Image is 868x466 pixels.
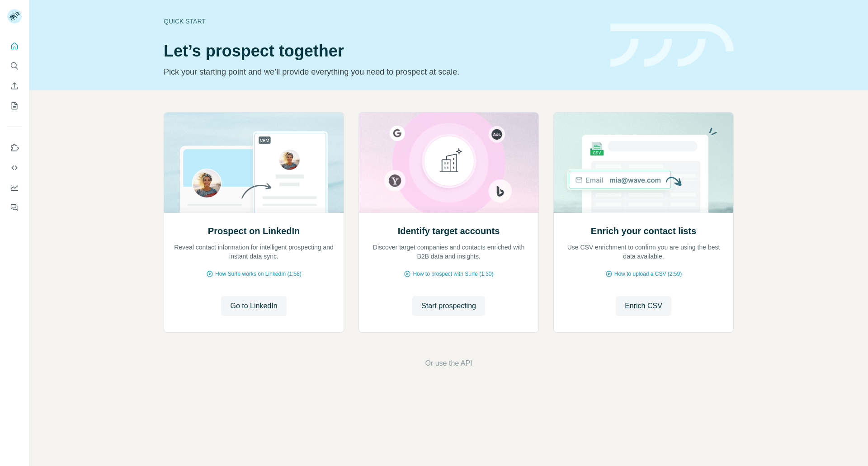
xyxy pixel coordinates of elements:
p: Discover target companies and contacts enriched with B2B data and insights. [368,243,529,261]
button: Quick start [7,38,22,54]
button: Search [7,58,22,74]
span: Enrich CSV [625,301,662,311]
h2: Prospect on LinkedIn [208,225,300,237]
h2: Enrich your contact lists [591,225,696,237]
button: My lists [7,98,22,114]
button: Use Surfe on LinkedIn [7,140,22,156]
p: Pick your starting point and we’ll provide everything you need to prospect at scale. [164,66,599,78]
img: Prospect on LinkedIn [164,113,344,213]
span: Start prospecting [421,301,476,311]
p: Reveal contact information for intelligent prospecting and instant data sync. [173,243,335,261]
h1: Let’s prospect together [164,42,599,60]
p: Use CSV enrichment to confirm you are using the best data available. [563,243,724,261]
button: Feedback [7,199,22,216]
button: Go to LinkedIn [221,296,286,316]
button: Or use the API [425,358,472,369]
img: Enrich your contact lists [553,113,734,213]
img: banner [610,24,734,67]
button: Enrich CSV [7,78,22,94]
button: Use Surfe API [7,160,22,176]
button: Enrich CSV [616,296,671,316]
h2: Identify target accounts [398,225,500,237]
button: Dashboard [7,179,22,196]
button: Start prospecting [412,296,485,316]
span: How to upload a CSV (2:59) [614,270,682,278]
div: Quick start [164,17,599,26]
span: Go to LinkedIn [230,301,277,311]
span: How to prospect with Surfe (1:30) [413,270,493,278]
img: Identify target accounts [359,113,539,213]
span: How Surfe works on LinkedIn (1:58) [215,270,302,278]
